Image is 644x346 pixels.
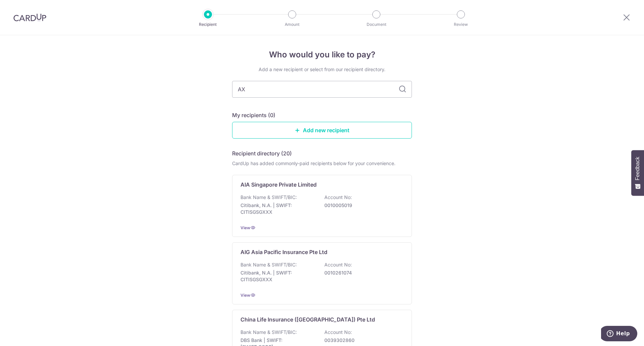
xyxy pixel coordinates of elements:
p: China Life Insurance ([GEOGRAPHIC_DATA]) Pte Ltd [240,315,375,324]
p: 0010261074 [324,269,399,276]
h4: Who would you like to pay? [232,49,412,61]
p: Bank Name & SWIFT/BIC: [240,194,297,201]
h5: Recipient directory (20) [232,149,292,157]
p: Account No: [324,261,352,268]
p: Citibank, N.A. | SWIFT: CITISGSGXXX [240,269,316,283]
a: View [240,293,250,298]
p: 0010005019 [324,202,399,209]
p: Recipient [183,21,233,28]
p: Document [352,21,401,28]
p: Citibank, N.A. | SWIFT: CITISGSGXXX [240,202,316,215]
div: Add a new recipient or select from our recipient directory. [232,66,412,73]
p: Account No: [324,194,352,201]
p: AIA Singapore Private Limited [240,181,317,189]
div: CardUp has added commonly-paid recipients below for your convenience. [232,160,412,167]
span: Feedback [635,157,641,180]
a: Add new recipient [232,122,412,139]
p: Bank Name & SWIFT/BIC: [240,329,297,336]
p: Amount [267,21,317,28]
p: Review [436,21,486,28]
h5: My recipients (0) [232,111,275,119]
img: CardUp [13,13,46,21]
p: AIG Asia Pacific Insurance Pte Ltd [240,248,327,256]
iframe: Opens a widget where you can find more information [601,326,637,343]
p: Account No: [324,329,352,336]
button: Feedback - Show survey [631,150,644,196]
p: 0039302860 [324,337,399,344]
a: View [240,225,250,230]
p: Bank Name & SWIFT/BIC: [240,261,297,268]
input: Search for any recipient here [232,81,412,98]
